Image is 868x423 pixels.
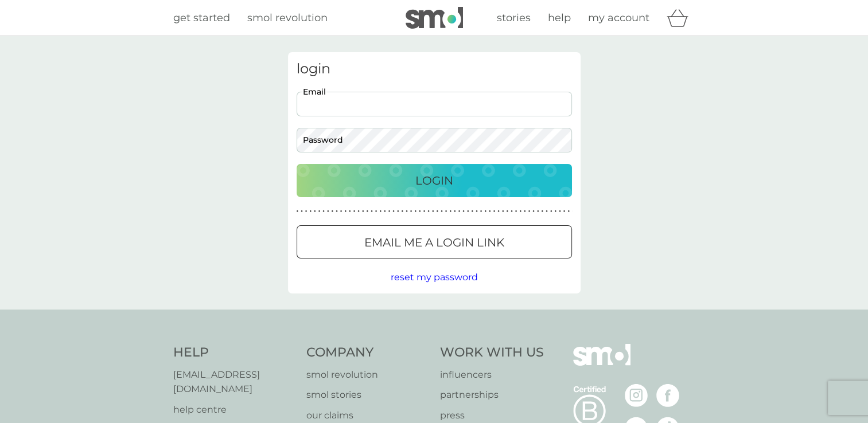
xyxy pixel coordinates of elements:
p: ● [402,209,404,214]
p: ● [340,209,342,214]
p: ● [567,209,570,214]
a: [EMAIL_ADDRESS][DOMAIN_NAME] [173,367,295,397]
p: ● [297,209,299,214]
p: ● [357,209,360,214]
p: ● [519,209,521,214]
p: ● [349,209,351,214]
p: ● [489,209,491,214]
p: ● [327,209,329,214]
p: ● [559,209,561,214]
p: ● [336,209,338,214]
p: ● [480,209,482,214]
a: partnerships [440,387,544,402]
p: ● [462,209,465,214]
p: ● [524,209,526,214]
img: smol [573,344,630,383]
p: ● [344,209,347,214]
h4: Help [173,344,295,362]
a: stories [497,10,531,26]
h3: login [297,61,572,77]
p: ● [379,209,382,214]
p: ● [472,209,474,214]
p: ● [454,209,456,214]
a: our claims [306,408,429,423]
p: ● [332,209,334,214]
img: visit the smol Facebook page [656,384,679,407]
p: ● [427,209,430,214]
img: visit the smol Instagram page [625,384,648,407]
p: Login [415,171,453,190]
p: ● [362,209,364,214]
img: smol [406,7,463,29]
div: basket [667,6,695,29]
p: ● [406,209,408,214]
a: smol revolution [306,367,429,382]
p: ● [511,209,513,214]
p: ● [353,209,356,214]
a: help centre [173,402,295,417]
p: ● [318,209,321,214]
p: ● [532,209,535,214]
a: press [440,408,544,423]
p: ● [441,209,443,214]
span: stories [497,11,531,24]
p: ● [542,209,544,214]
button: Login [297,164,572,197]
span: help [548,11,571,24]
a: smol revolution [247,10,328,26]
h4: Company [306,344,429,362]
p: ● [546,209,548,214]
p: ● [507,209,509,214]
p: ● [554,209,556,214]
p: ● [392,209,395,214]
p: ● [371,209,373,214]
h4: Work With Us [440,344,544,362]
p: ● [445,209,447,214]
p: ● [467,209,469,214]
p: ● [367,209,369,214]
p: ● [423,209,426,214]
p: ● [414,209,417,214]
p: ● [537,209,539,214]
p: ● [528,209,531,214]
a: help [548,10,571,26]
a: my account [588,10,649,26]
p: ● [397,209,399,214]
p: ● [419,209,421,214]
p: ● [305,209,308,214]
p: ● [493,209,496,214]
p: ● [449,209,451,214]
p: ● [309,209,312,214]
span: smol revolution [247,11,328,24]
p: ● [550,209,552,214]
p: ● [458,209,461,214]
p: ● [384,209,386,214]
p: ● [502,209,504,214]
p: ● [437,209,439,214]
p: ● [476,209,478,214]
button: reset my password [391,270,478,285]
button: Email me a login link [297,225,572,258]
p: ● [322,209,325,214]
span: reset my password [391,272,478,283]
p: ● [314,209,316,214]
span: get started [173,11,230,24]
p: ● [497,209,500,214]
p: ● [375,209,377,214]
p: Email me a login link [364,233,504,252]
p: ● [410,209,412,214]
p: ● [432,209,434,214]
p: ● [515,209,517,214]
a: influencers [440,367,544,382]
a: smol stories [306,387,429,402]
p: ● [563,209,566,214]
span: my account [588,11,649,24]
